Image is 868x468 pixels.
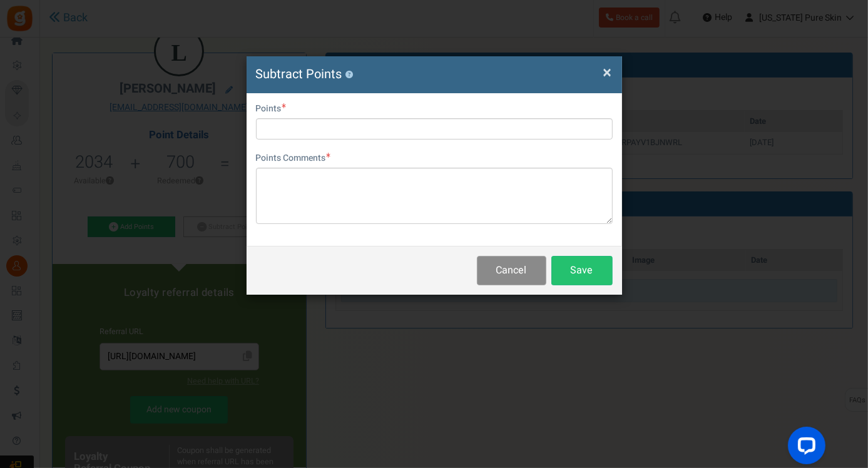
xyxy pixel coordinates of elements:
[477,256,546,285] button: Cancel
[345,71,354,79] button: ?
[256,66,613,84] h4: Subtract Points
[256,152,331,165] label: Points Comments
[551,256,613,285] button: Save
[256,103,287,115] label: Points
[603,61,612,84] span: ×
